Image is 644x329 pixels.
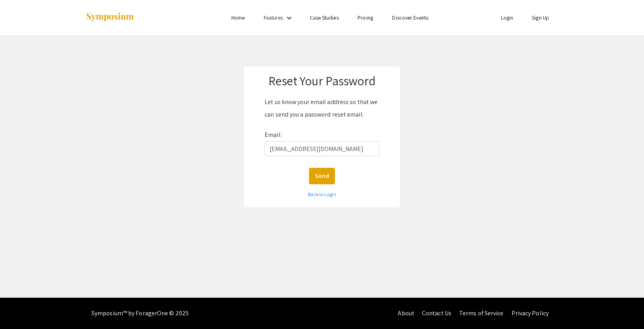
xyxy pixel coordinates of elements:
a: About [398,309,414,317]
img: Symposium by ForagerOne [86,12,134,23]
a: Sign Up [532,14,549,21]
a: Case Studies [310,14,339,21]
iframe: Chat [6,294,33,323]
h1: Reset Your Password [250,73,394,88]
div: Symposium™ by ForagerOne © 2025 [91,298,189,329]
a: Home [231,14,245,21]
a: Pricing [358,14,374,21]
div: Let us know your email address so that we can send you a password reset email. [265,96,379,121]
a: Back to Login [308,191,336,197]
mat-icon: Expand Features list [284,13,294,23]
a: Privacy Policy [512,309,549,317]
button: Send [309,168,335,184]
a: Contact Us [422,309,451,317]
a: Terms of Service [459,309,504,317]
a: Login [501,14,513,21]
label: Email: [265,129,282,141]
a: Discover Events [392,14,428,21]
a: Features [264,14,283,21]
